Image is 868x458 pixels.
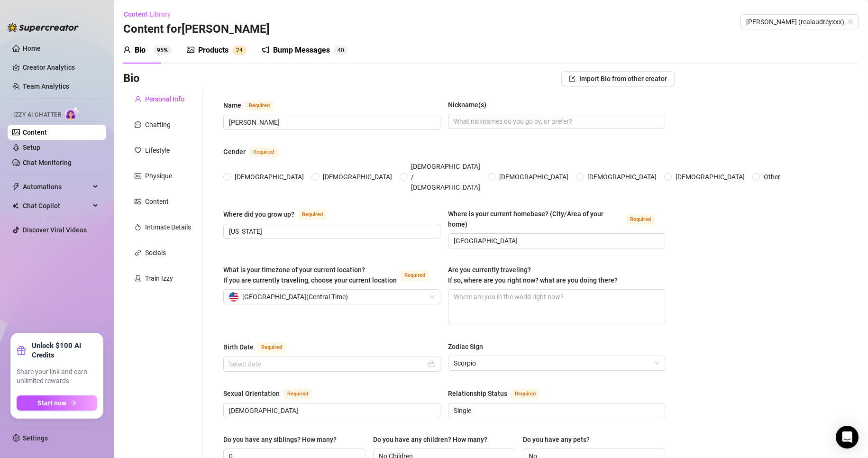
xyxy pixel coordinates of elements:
span: Are you currently traveling? If so, where are you right now? what are you doing there? [448,266,618,284]
label: Do you have any siblings? How many? [223,434,343,445]
span: message [135,121,141,128]
span: link [135,249,141,256]
label: Sexual Orientation [223,388,322,399]
span: thunderbolt [12,183,20,191]
label: Relationship Status [448,388,550,399]
span: 4 [239,47,243,54]
strong: Unlock $100 AI Credits [32,341,97,360]
span: picture [187,46,194,54]
span: [DEMOGRAPHIC_DATA] [231,172,308,182]
span: 0 [341,47,344,54]
a: Discover Viral Videos [23,226,87,234]
div: Relationship Status [448,388,507,399]
div: Chatting [145,119,171,130]
span: fire [135,224,141,230]
span: [GEOGRAPHIC_DATA] ( Central Time ) [242,290,348,304]
span: user [123,46,131,54]
input: Name [229,117,433,128]
span: Required [249,147,278,157]
a: Content [23,128,47,136]
label: Zodiac Sign [448,341,490,352]
img: logo-BBDzfeDw.svg [8,23,79,32]
span: Content Library [124,10,171,18]
sup: 95% [153,46,172,55]
span: [DEMOGRAPHIC_DATA] [584,172,660,182]
button: Start nowarrow-right [17,395,97,411]
span: Required [257,342,286,353]
button: Import Bio from other creator [561,71,675,86]
span: [DEMOGRAPHIC_DATA] [495,172,572,182]
span: picture [135,198,141,205]
div: Content [145,196,169,207]
a: Chat Monitoring [23,159,72,166]
span: gift [17,346,26,355]
div: Do you have any children? How many? [373,434,487,445]
span: Start now [37,399,66,407]
input: Birth Date [229,359,426,369]
input: Where is your current homebase? (City/Area of your home) [454,236,658,246]
button: Content Library [123,7,178,22]
label: Birth Date [223,341,296,353]
label: Gender [223,146,288,157]
span: 2 [236,47,239,54]
a: Creator Analytics [23,60,99,75]
sup: 24 [232,46,247,55]
span: What is your timezone of your current location? If you are currently traveling, choose your curre... [223,266,397,284]
span: Required [401,270,429,281]
a: Settings [23,434,48,442]
span: Scorpio [454,356,659,370]
span: notification [262,46,269,54]
div: Intimate Details [145,222,191,232]
input: Nickname(s) [454,116,658,127]
div: Physique [145,171,172,181]
img: AI Chatter [65,107,80,120]
a: Home [23,45,41,52]
span: arrow-right [70,400,77,406]
div: Socials [145,247,166,258]
span: Required [298,210,327,220]
div: Gender [223,147,246,157]
span: [DEMOGRAPHIC_DATA] [672,172,749,182]
label: Do you have any children? How many? [373,434,494,445]
sup: 40 [334,46,348,55]
div: Zodiac Sign [448,341,483,352]
div: Do you have any pets? [523,434,590,445]
div: Sexual Orientation [223,388,280,399]
span: [DEMOGRAPHIC_DATA] [319,172,396,182]
span: Chat Copilot [23,198,90,213]
span: Required [626,214,655,225]
span: team [848,19,853,25]
label: Where did you grow up? [223,209,337,220]
span: 4 [338,47,341,54]
div: Name [223,100,241,110]
span: Izzy AI Chatter [13,110,61,119]
span: Automations [23,179,90,194]
span: experiment [135,275,141,282]
div: Train Izzy [145,273,173,284]
label: Nickname(s) [448,100,493,110]
span: idcard [135,173,141,179]
label: Name [223,100,284,111]
img: Chat Copilot [12,202,18,209]
span: Required [283,389,312,399]
span: Import Bio from other creator [579,75,667,82]
h3: Content for [PERSON_NAME] [123,22,270,37]
label: Do you have any pets? [523,434,596,445]
input: Relationship Status [454,405,658,416]
div: Bio [135,45,146,56]
span: import [569,75,576,82]
label: Where is your current homebase? (City/Area of your home) [448,209,665,229]
img: us [229,292,238,302]
div: Products [198,45,228,56]
span: Audrey (realaudreyxxx) [746,15,853,29]
span: Share your link and earn unlimited rewards [17,367,97,386]
div: Where did you grow up? [223,209,294,220]
h3: Bio [123,71,140,86]
div: Open Intercom Messenger [836,426,859,449]
a: Team Analytics [23,82,69,90]
span: user [135,96,141,102]
span: Required [245,101,274,111]
span: heart [135,147,141,154]
div: Nickname(s) [448,100,486,110]
div: Lifestyle [145,145,170,156]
